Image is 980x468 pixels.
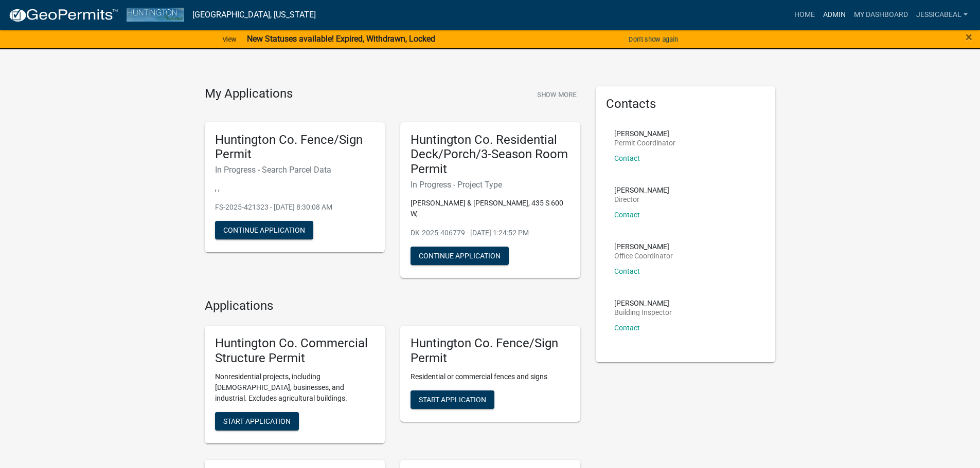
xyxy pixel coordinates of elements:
a: [GEOGRAPHIC_DATA], [US_STATE] [192,6,316,24]
button: Continue Application [411,247,509,265]
span: Start Application [223,417,291,425]
p: FS-2025-421323 - [DATE] 8:30:08 AM [215,202,375,213]
span: Start Application [419,396,486,404]
a: My Dashboard [850,5,912,25]
a: Admin [819,5,850,25]
h5: Huntington Co. Residential Deck/Porch/3-Season Room Permit [411,133,570,177]
a: Contact [614,154,640,162]
h5: Huntington Co. Commercial Structure Permit [215,336,375,366]
p: Nonresidential projects, including [DEMOGRAPHIC_DATA], businesses, and industrial. Excludes agric... [215,371,375,404]
a: Contact [614,324,640,332]
h5: Huntington Co. Fence/Sign Permit [215,133,375,162]
span: × [966,30,972,44]
h6: In Progress - Project Type [411,180,570,190]
img: Huntington County, Indiana [127,8,184,22]
p: DK-2025-406779 - [DATE] 1:24:52 PM [411,228,570,238]
button: Start Application [215,412,299,430]
a: Home [790,5,819,25]
button: Close [966,31,972,43]
p: , , [215,183,375,194]
h4: My Applications [205,86,293,102]
button: Don't show again [625,31,682,48]
a: JessicaBeal [912,5,972,25]
p: Office Coordinator [614,252,673,259]
h4: Applications [205,298,580,313]
p: Building Inspector [614,309,672,316]
p: [PERSON_NAME] & [PERSON_NAME], 435 S 600 W, [411,198,570,219]
a: Contact [614,211,640,219]
h6: In Progress - Search Parcel Data [215,165,375,175]
button: Show More [533,86,580,103]
h5: Contacts [606,97,765,111]
strong: New Statuses available! Expired, Withdrawn, Locked [247,34,435,44]
button: Start Application [411,390,494,409]
p: [PERSON_NAME] [614,243,673,250]
h5: Huntington Co. Fence/Sign Permit [411,336,570,366]
p: Permit Coordinator [614,139,675,146]
p: [PERSON_NAME] [614,186,669,194]
a: View [218,31,241,48]
button: Continue Application [215,221,313,239]
a: Contact [614,267,640,275]
p: Residential or commercial fences and signs [411,371,570,382]
p: [PERSON_NAME] [614,130,675,137]
p: Director [614,196,669,203]
p: [PERSON_NAME] [614,299,672,307]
